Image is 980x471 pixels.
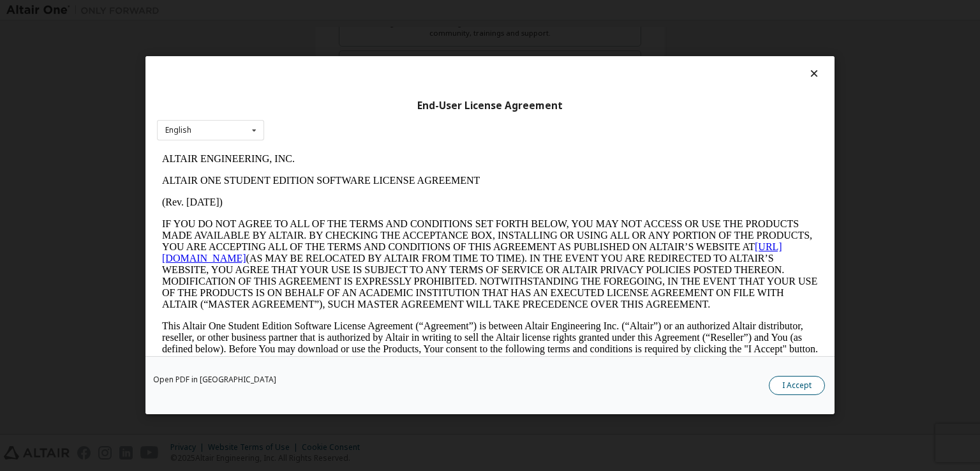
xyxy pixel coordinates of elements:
[769,377,825,396] button: I Accept
[165,126,191,134] div: English
[5,49,661,60] p: (Rev. [DATE])
[153,377,276,384] a: Open PDF in [GEOGRAPHIC_DATA]
[5,70,661,162] p: IF YOU DO NOT AGREE TO ALL OF THE TERMS AND CONDITIONS SET FORTH BELOW, YOU MAY NOT ACCESS OR USE...
[5,93,625,116] a: [URL][DOMAIN_NAME]
[5,5,661,17] p: ALTAIR ENGINEERING, INC.
[5,27,661,38] p: ALTAIR ONE STUDENT EDITION SOFTWARE LICENSE AGREEMENT
[5,172,661,218] p: This Altair One Student Edition Software License Agreement (“Agreement”) is between Altair Engine...
[157,100,823,112] div: End-User License Agreement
